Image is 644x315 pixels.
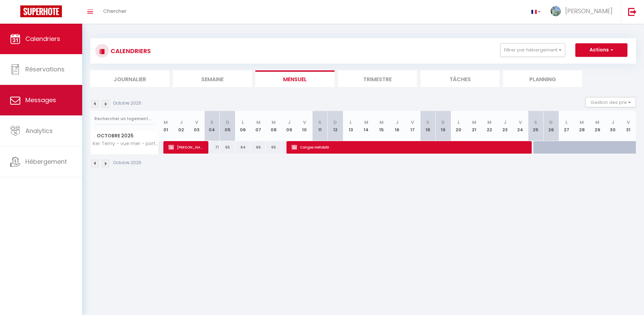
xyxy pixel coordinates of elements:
[374,111,389,141] th: 15
[168,141,205,154] span: [PERSON_NAME]
[466,111,482,141] th: 21
[251,111,266,141] th: 07
[25,96,56,104] span: Messages
[512,111,528,141] th: 24
[389,111,405,141] th: 16
[575,43,627,57] button: Actions
[20,5,62,17] img: Super Booking
[420,111,436,141] th: 18
[503,70,582,87] li: Planning
[411,119,414,126] abbr: V
[281,111,297,141] th: 09
[458,119,460,126] abbr: L
[497,111,513,141] th: 23
[544,111,559,141] th: 26
[441,119,445,126] abbr: D
[251,141,266,154] div: 66
[585,97,636,107] button: Gestion des prix
[500,43,565,57] button: Filtrer par hébergement
[272,119,276,126] abbr: M
[312,111,328,141] th: 11
[472,119,476,126] abbr: M
[420,70,500,87] li: Tâches
[549,119,553,126] abbr: D
[628,7,637,16] img: logout
[504,119,506,126] abbr: J
[266,111,281,141] th: 08
[343,111,359,141] th: 13
[519,119,522,126] abbr: V
[482,111,497,141] th: 22
[91,131,158,141] span: Octobre 2025
[551,6,561,16] img: ...
[189,111,205,141] th: 03
[173,70,252,87] li: Semaine
[92,141,159,146] span: Ker Terny - vue mer - port à pieds
[379,119,384,126] abbr: M
[528,111,544,141] th: 25
[255,70,335,87] li: Mensuel
[605,111,621,141] th: 30
[364,119,368,126] abbr: M
[303,119,306,126] abbr: V
[174,111,189,141] th: 02
[204,141,220,154] div: 71
[25,65,65,73] span: Réservations
[164,119,168,126] abbr: M
[226,119,229,126] abbr: D
[235,141,251,154] div: 64
[318,119,321,126] abbr: S
[574,111,590,141] th: 28
[180,119,183,126] abbr: J
[103,7,127,15] span: Chercher
[266,141,281,154] div: 65
[94,113,154,125] input: Rechercher un logement...
[566,119,568,126] abbr: L
[620,111,636,141] th: 31
[426,119,429,126] abbr: S
[451,111,466,141] th: 20
[338,70,417,87] li: Trimestre
[210,119,213,126] abbr: S
[25,35,60,43] span: Calendriers
[590,111,605,141] th: 29
[350,119,352,126] abbr: L
[436,111,451,141] th: 19
[288,119,291,126] abbr: J
[158,111,174,141] th: 01
[487,119,491,126] abbr: M
[359,111,374,141] th: 14
[25,127,53,135] span: Analytics
[256,119,260,126] abbr: M
[113,100,141,107] p: Octobre 2025
[113,160,141,166] p: Octobre 2025
[580,119,584,126] abbr: M
[627,119,630,126] abbr: V
[5,3,26,23] button: Ouvrir le widget de chat LiveChat
[534,119,537,126] abbr: S
[242,119,244,126] abbr: L
[25,157,67,166] span: Hébergement
[292,141,530,154] span: Conges Hellobibi
[297,111,313,141] th: 10
[328,111,343,141] th: 12
[333,119,337,126] abbr: D
[204,111,220,141] th: 04
[595,119,599,126] abbr: M
[559,111,574,141] th: 27
[396,119,398,126] abbr: J
[565,7,613,15] span: [PERSON_NAME]
[109,43,151,59] h3: CALENDRIERS
[405,111,420,141] th: 17
[220,141,235,154] div: 65
[90,70,169,87] li: Journalier
[612,119,614,126] abbr: J
[195,119,198,126] abbr: V
[235,111,251,141] th: 06
[220,111,235,141] th: 05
